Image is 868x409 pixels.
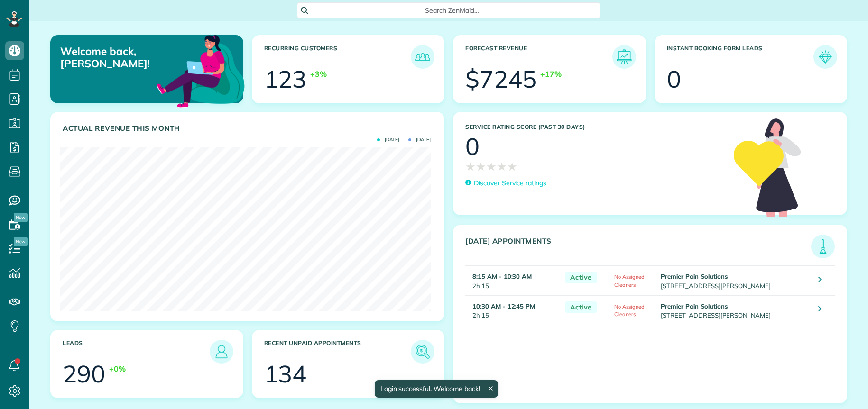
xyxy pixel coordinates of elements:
[565,301,597,313] span: Active
[816,47,835,66] img: icon_form_leads-04211a6a04a5b2264e4ee56bc0799ec3eb69b7e499cbb523a139df1d13a81ae0.png
[465,67,536,91] div: $7245
[408,137,431,142] span: [DATE]
[507,158,517,175] span: ★
[264,67,307,91] div: 123
[155,24,247,116] img: dashboard_welcome-42a62b7d889689a78055ac9021e634bf52bae3f8056760290aed330b23ab8690.png
[667,67,681,91] div: 0
[614,273,645,288] span: No Assigned Cleaners
[614,303,645,318] span: No Assigned Cleaners
[310,69,327,80] div: +3%
[474,178,546,188] p: Discover Service ratings
[658,266,812,295] td: [STREET_ADDRESS][PERSON_NAME]
[465,135,480,158] div: 0
[109,364,126,374] div: +0%
[264,45,411,69] h3: Recurring Customers
[63,362,105,386] div: 290
[465,124,724,130] h3: Service Rating score (past 30 days)
[472,302,535,310] strong: 10:30 AM - 12:45 PM
[63,340,210,364] h3: Leads
[465,178,546,188] a: Discover Service ratings
[264,340,411,364] h3: Recent unpaid appointments
[661,273,728,280] strong: Premier Pain Solutions
[60,45,181,70] p: Welcome back, [PERSON_NAME]!
[661,302,728,310] strong: Premier Pain Solutions
[14,237,28,246] span: New
[377,137,399,142] span: [DATE]
[374,380,498,398] div: Login successful. Welcome back!
[14,213,28,222] span: New
[465,237,811,258] h3: [DATE] Appointments
[497,158,507,175] span: ★
[658,295,812,325] td: [STREET_ADDRESS][PERSON_NAME]
[540,69,562,80] div: +17%
[476,158,486,175] span: ★
[465,158,476,175] span: ★
[212,342,231,361] img: icon_leads-1bed01f49abd5b7fead27621c3d59655bb73ed531f8eeb49469d10e621d6b896.png
[413,342,432,361] img: icon_unpaid_appointments-47b8ce3997adf2238b356f14209ab4cced10bd1f174958f3ca8f1d0dd7fffeee.png
[63,124,434,133] h3: Actual Revenue this month
[565,272,597,283] span: Active
[472,273,532,280] strong: 8:15 AM - 10:30 AM
[264,362,307,386] div: 134
[465,295,561,325] td: 2h 15
[413,47,432,66] img: icon_recurring_customers-cf858462ba22bcd05b5a5880d41d6543d210077de5bb9ebc9590e49fd87d84ed.png
[486,158,497,175] span: ★
[465,45,612,69] h3: Forecast Revenue
[615,47,634,66] img: icon_forecast_revenue-8c13a41c7ed35a8dcfafea3cbb826a0462acb37728057bba2d056411b612bbbe.png
[813,237,832,256] img: icon_todays_appointments-901f7ab196bb0bea1936b74009e4eb5ffbc2d2711fa7634e0d609ed5ef32b18b.png
[667,45,814,69] h3: Instant Booking Form Leads
[465,266,561,295] td: 2h 15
